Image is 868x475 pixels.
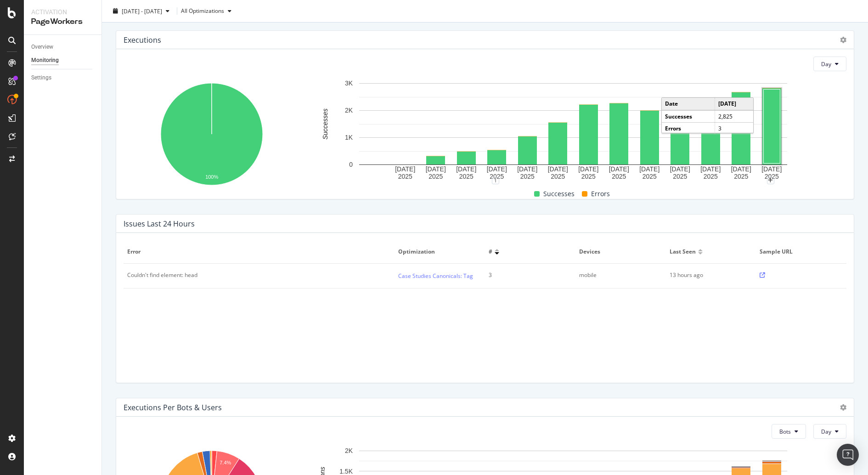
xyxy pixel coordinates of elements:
text: 2025 [581,173,595,180]
div: Executions [124,35,161,45]
span: Day [821,60,831,68]
text: 2K [344,107,353,114]
div: plus [767,177,774,184]
text: 2025 [428,173,443,180]
button: Bots [772,424,806,439]
div: All Optimizations [181,8,224,14]
text: [DATE] [395,165,415,173]
text: 1K [344,134,353,141]
a: Settings [31,73,95,83]
span: Day [821,428,831,435]
a: Overview [31,42,95,52]
text: 2025 [673,173,687,180]
text: [DATE] [547,165,568,173]
text: 7.4% [220,460,231,465]
text: 2K [344,447,353,455]
text: 2025 [398,173,412,180]
button: All Optimizations [181,4,235,18]
div: PageWorkers [31,17,94,27]
text: 2025 [703,173,717,180]
span: # [489,248,492,256]
text: [DATE] [578,165,598,173]
span: Errors [591,188,610,199]
div: 1 [492,177,499,184]
text: 2025 [520,173,534,180]
div: 13 hours ago [670,271,744,279]
div: Executions per Bots & Users [124,403,222,412]
div: 3 [489,271,564,279]
div: Couldn't find element: head [127,271,197,279]
button: [DATE] - [DATE] [109,4,173,18]
text: [DATE] [761,165,782,173]
button: Day [813,57,846,71]
text: [DATE] [700,165,721,173]
div: mobile [579,271,654,279]
text: 3K [344,80,353,87]
text: 2025 [734,173,748,180]
span: Last seen [670,248,696,256]
span: Sample URL [760,248,840,256]
div: Overview [31,42,53,52]
text: Successes [321,108,328,140]
div: Open Intercom Messenger [837,444,859,466]
text: [DATE] [517,165,537,173]
div: Activation [31,7,94,17]
text: [DATE] [456,165,476,173]
text: [DATE] [486,165,507,173]
text: [DATE] [425,165,445,173]
a: Monitoring [31,56,95,65]
text: 0 [349,161,353,169]
text: 2025 [642,173,656,180]
text: [DATE] [731,165,751,173]
span: Devices [579,248,660,256]
text: 100% [205,175,218,180]
span: Error [127,248,389,256]
button: Day [813,424,846,439]
span: [DATE] - [DATE] [122,7,162,15]
text: 1.5K [339,468,353,475]
svg: A chart. [305,79,840,181]
span: Successes [543,188,575,199]
span: Bots [779,428,791,435]
text: [DATE] [670,165,690,173]
div: Monitoring [31,56,59,65]
span: Optimization [398,248,479,256]
a: Case Studies Canonicals: Tag & Author [398,271,497,281]
text: [DATE] [639,165,659,173]
svg: A chart. [124,79,299,192]
text: 2025 [612,173,626,180]
text: [DATE] [609,165,629,173]
div: Settings [31,73,51,83]
text: 2025 [459,173,473,180]
div: Issues Last 24 Hours [124,219,195,228]
text: 2025 [490,173,504,180]
text: 2025 [551,173,565,180]
text: 2025 [764,173,778,180]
